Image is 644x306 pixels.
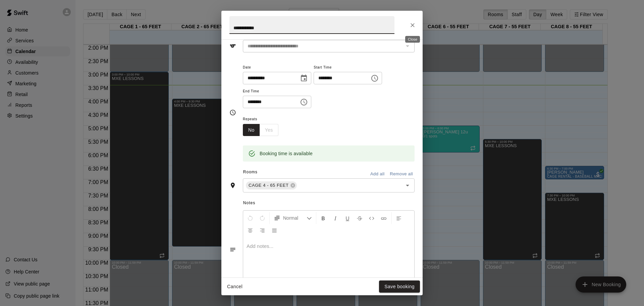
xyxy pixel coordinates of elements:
[297,72,311,85] button: Choose date, selected date is Sep 12, 2025
[393,212,405,224] button: Left Align
[260,147,313,160] div: Booking time is available
[224,280,246,293] button: Cancel
[243,124,278,136] div: outlined button group
[283,215,307,221] span: Normal
[229,246,236,253] svg: Notes
[243,124,260,136] button: No
[388,169,415,179] button: Remove all
[407,19,419,31] button: Close
[243,198,415,209] span: Notes
[257,224,268,236] button: Right Align
[405,36,420,43] div: Close
[318,212,329,224] button: Format Bold
[243,40,415,52] div: The service of an existing booking cannot be changed
[243,63,311,72] span: Date
[229,109,236,116] svg: Timing
[246,182,291,189] span: CAGE 4 - 65 FEET
[229,182,236,189] svg: Rooms
[314,63,382,72] span: Start Time
[229,43,236,49] svg: Service
[245,212,256,224] button: Undo
[243,87,311,96] span: End Time
[342,212,353,224] button: Format Underline
[243,115,284,124] span: Repeats
[257,212,268,224] button: Redo
[243,170,258,174] span: Rooms
[271,212,315,224] button: Formatting Options
[269,224,280,236] button: Justify Align
[368,72,381,85] button: Choose time, selected time is 6:30 PM
[378,212,389,224] button: Insert Link
[297,95,311,109] button: Choose time, selected time is 7:00 PM
[246,181,297,189] div: CAGE 4 - 65 FEET
[403,181,412,190] button: Open
[379,280,420,293] button: Save booking
[367,169,388,179] button: Add all
[354,212,365,224] button: Format Strikethrough
[330,212,341,224] button: Format Italics
[245,224,256,236] button: Center Align
[366,212,377,224] button: Insert Code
